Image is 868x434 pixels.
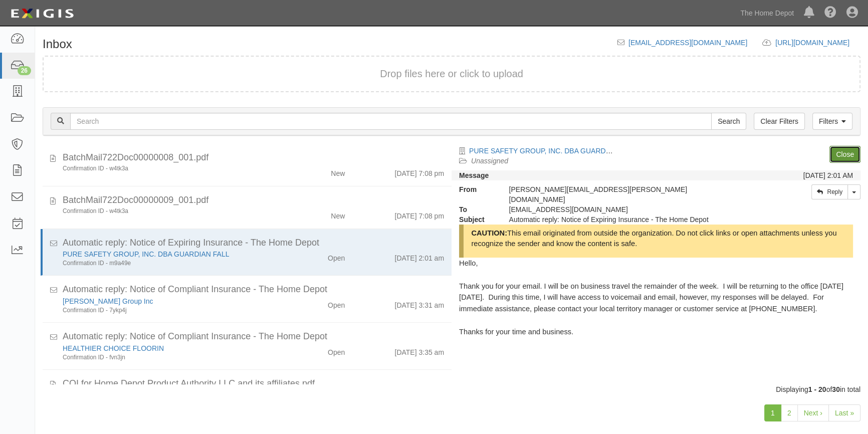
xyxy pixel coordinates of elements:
[63,250,229,258] a: PURE SAFETY GROUP, INC. DBA GUARDIAN FALL
[331,164,345,178] div: New
[628,39,747,47] a: [EMAIL_ADDRESS][DOMAIN_NAME]
[18,66,31,75] div: 26
[824,7,836,19] i: Help Center - Complianz
[452,184,502,194] strong: From
[394,343,444,357] div: [DATE] 3:35 am
[394,296,444,310] div: [DATE] 3:31 am
[35,384,868,394] div: Displaying of in total
[781,404,798,421] a: 2
[394,164,444,178] div: [DATE] 7:08 pm
[63,377,444,390] div: COI for Home Depot Product Authority LLC and its affiliates.pdf
[63,297,153,305] a: [PERSON_NAME] Group Inc
[394,249,444,263] div: [DATE] 2:01 am
[502,214,751,225] div: Automatic reply: Notice of Expiring Insurance - The Home Depot
[828,404,860,421] a: Last »
[63,353,279,362] div: Confirmation ID - fvn3jn
[380,67,523,81] button: Drop files here or click to upload
[502,204,751,214] div: party-h9mfek@sbainsurance.homedepot.com
[63,237,444,250] div: Automatic reply: Notice of Expiring Insurance - The Home Depot
[459,171,489,179] strong: Message
[63,151,444,164] div: BatchMail722Doc00000008_001.pdf
[469,147,635,155] a: PURE SAFETY GROUP, INC. DBA GUARDIAN FALL
[829,146,860,163] a: Close
[502,184,751,204] div: [PERSON_NAME][EMAIL_ADDRESS][PERSON_NAME][DOMAIN_NAME]
[832,385,840,393] b: 30
[775,39,860,47] a: [URL][DOMAIN_NAME]
[63,283,444,296] div: Automatic reply: Notice of Compliant Insurance - The Home Depot
[63,194,444,207] div: BatchMail722Doc00000009_001.pdf
[328,296,345,310] div: Open
[63,344,164,352] a: HEALTHIER CHOICE FLOORIN
[8,5,77,23] img: logo-5460c22ac91f19d4615b14bd174203de0afe785f0fc80cf4dbbc73dc1793850b.png
[43,38,72,51] h1: Inbox
[754,113,804,130] a: Clear Filters
[811,184,848,199] a: Reply
[394,207,444,221] div: [DATE] 7:08 pm
[812,113,852,130] a: Filters
[459,259,843,370] span: Hello, Thank you for your email. I will be on business travel the remainder of the week. I will b...
[797,404,829,421] a: Next ›
[808,385,826,393] b: 1 - 20
[471,229,836,248] span: This email originated from outside the organization. Do not click links or open attachments unles...
[63,306,279,315] div: Confirmation ID - 7ykp4j
[452,214,502,225] strong: Subject
[471,157,508,165] a: Unassigned
[452,225,860,337] div: This communication, including attachments, is for the exclusive use of the addressee and may cont...
[328,249,345,263] div: Open
[331,207,345,221] div: New
[735,3,799,23] a: The Home Depot
[471,229,507,237] b: CAUTION:
[63,259,279,268] div: Confirmation ID - m9a49e
[803,170,853,180] div: [DATE] 2:01 AM
[711,113,746,130] input: Search
[764,404,781,421] a: 1
[452,204,502,214] strong: To
[63,207,279,215] div: Confirmation ID - w4tk3a
[328,343,345,357] div: Open
[63,330,444,343] div: Automatic reply: Notice of Compliant Insurance - The Home Depot
[63,164,279,173] div: Confirmation ID - w4tk3a
[70,113,712,130] input: Search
